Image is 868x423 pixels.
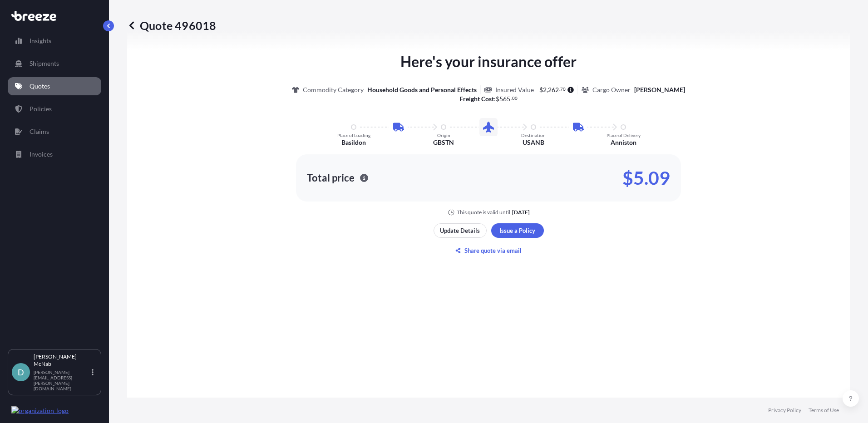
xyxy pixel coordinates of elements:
a: Claims [8,123,101,141]
p: : [459,94,518,103]
p: Household Goods and Personal Effects [367,85,477,94]
span: $ [496,96,499,102]
button: Share quote via email [434,243,544,258]
p: $5.09 [622,171,670,185]
span: 2 [543,87,547,93]
p: Quote 496018 [127,18,216,33]
p: Destination [521,133,546,138]
span: 70 [560,88,566,91]
p: Commodity Category [303,85,364,94]
a: Quotes [8,77,101,95]
p: Place of Loading [337,133,370,138]
p: Place of Delivery [607,133,641,138]
p: [PERSON_NAME] [634,85,685,94]
p: Update Details [440,226,480,235]
a: Shipments [8,54,101,73]
p: Invoices [30,150,53,159]
a: Terms of Use [809,407,839,414]
a: Insights [8,32,101,50]
b: Freight Cost [459,95,494,103]
a: Invoices [8,145,101,163]
span: D [18,368,24,377]
p: [PERSON_NAME][EMAIL_ADDRESS][PERSON_NAME][DOMAIN_NAME] [34,369,90,391]
img: organization-logo [11,406,69,415]
p: Insured Value [495,85,534,94]
p: Quotes [30,82,50,91]
p: GBSTN [433,138,454,147]
p: Basildon [341,138,366,147]
p: Anniston [611,138,636,147]
a: Privacy Policy [768,407,801,414]
p: USANB [523,138,544,147]
p: Share quote via email [464,246,522,255]
span: $ [539,87,543,93]
a: Policies [8,100,101,118]
span: . [559,88,560,91]
button: Update Details [434,223,487,238]
p: Insights [30,36,51,45]
p: Total price [307,173,355,182]
span: . [511,97,512,100]
span: 00 [512,97,518,100]
span: 565 [499,96,510,102]
span: , [547,87,548,93]
p: Issue a Policy [499,226,535,235]
p: Claims [30,127,49,136]
p: Origin [437,133,450,138]
p: [PERSON_NAME] McNab [34,353,90,368]
p: Here's your insurance offer [400,51,577,73]
button: Issue a Policy [491,223,544,238]
p: This quote is valid until [457,209,510,216]
span: 262 [548,87,559,93]
p: Cargo Owner [592,85,631,94]
p: Policies [30,104,52,113]
p: [DATE] [512,209,530,216]
p: Shipments [30,59,59,68]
